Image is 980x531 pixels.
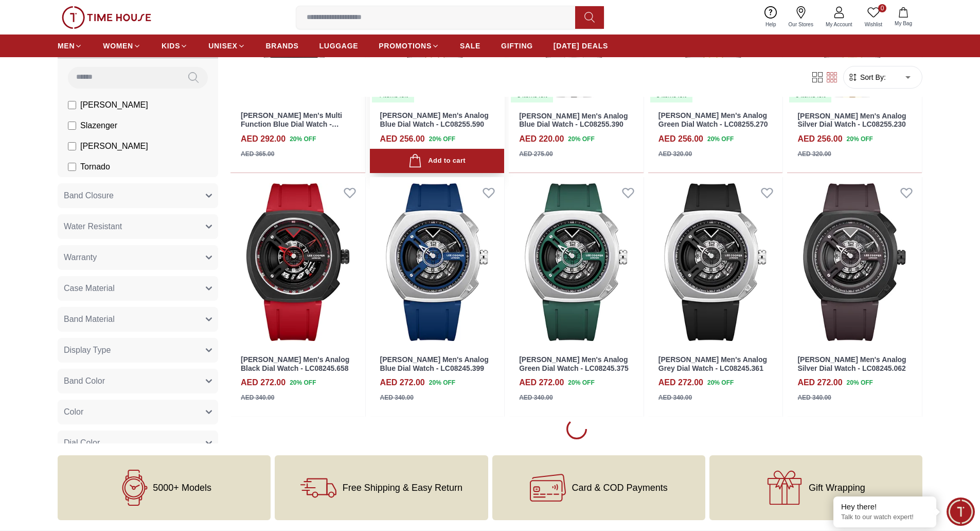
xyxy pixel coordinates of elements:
span: 0 [878,4,886,12]
h4: AED 292.00 [241,133,286,145]
span: [PERSON_NAME] [80,140,148,152]
span: 20 % OFF [847,134,873,144]
div: AED 275.00 [519,149,553,159]
button: Case Material [58,276,218,300]
a: [PERSON_NAME] Men's Analog Silver Dial Watch - LC08255.230 [797,112,906,129]
a: Lee Cooper Men's Analog Black Dial Watch - LC08245.658 [230,177,365,347]
button: Sort By: [848,72,886,82]
a: Our Stores [782,4,819,30]
h4: AED 272.00 [797,376,842,389]
a: MEN [58,37,82,55]
span: UNISEX [208,41,237,51]
h4: AED 256.00 [797,133,842,145]
a: Help [759,4,782,30]
span: [DATE] DEALS [554,41,608,51]
a: [PERSON_NAME] Men's Analog Green Dial Watch - LC08255.270 [658,111,768,128]
h4: AED 256.00 [658,133,703,145]
h4: AED 256.00 [380,133,425,145]
span: MEN [58,41,75,51]
input: Slazenger [68,121,76,129]
button: Band Material [58,306,218,331]
a: 0Wishlist [859,4,888,30]
a: UNISEX [208,37,245,55]
h4: AED 272.00 [380,376,425,389]
div: AED 340.00 [241,393,274,402]
button: Color [58,399,218,424]
button: Band Color [58,368,218,393]
input: Tornado [68,162,76,170]
span: Free Shipping & Easy Return [343,483,462,493]
div: AED 340.00 [658,393,692,402]
a: [DATE] DEALS [554,37,608,55]
a: KIDS [162,37,188,55]
input: [PERSON_NAME] [68,142,76,150]
span: Our Stores [785,21,817,28]
span: My Bag [890,20,916,27]
span: 5000+ Models [153,483,211,493]
span: WOMEN [103,41,133,51]
h4: AED 272.00 [658,376,703,389]
a: Lee Cooper Men's Analog Blue Dial Watch - LC08245.399 [370,177,505,347]
span: 20 % OFF [568,134,594,144]
button: Water Resistant [58,214,218,238]
input: [PERSON_NAME] [68,100,76,109]
span: Wishlist [861,21,886,28]
button: Warranty [58,245,218,269]
div: Chat Widget [947,498,975,526]
div: AED 365.00 [241,149,274,159]
button: Dial Color [58,430,218,455]
span: Dial Color [64,436,100,449]
h4: AED 220.00 [519,133,564,145]
button: My Bag [888,5,918,29]
a: [PERSON_NAME] Men's Analog Silver Dial Watch - LC08245.062 [797,355,906,372]
a: PROMOTIONS [379,37,439,55]
a: [PERSON_NAME] Men's Analog Green Dial Watch - LC08245.375 [519,355,629,372]
h4: AED 272.00 [241,376,286,389]
a: [PERSON_NAME] Men's Analog Black Dial Watch - LC08245.658 [241,355,349,372]
span: My Account [822,21,857,28]
div: AED 340.00 [519,393,553,402]
button: Display Type [58,337,218,362]
div: AED 320.00 [797,149,831,159]
span: [PERSON_NAME] [80,98,148,111]
h4: AED 272.00 [519,376,564,389]
p: Talk to our watch expert! [841,513,929,522]
span: 20 % OFF [847,378,873,387]
div: Add to cart [408,154,466,168]
span: Water Resistant [64,220,122,232]
span: Band Closure [64,189,114,201]
span: Band Material [64,313,115,325]
button: Add to cart [370,149,505,173]
span: Band Color [64,374,105,387]
span: 20 % OFF [707,134,734,144]
span: Case Material [64,282,115,294]
img: Lee Cooper Men's Analog Silver Dial Watch - LC08245.062 [787,177,922,347]
a: WOMEN [103,37,141,55]
div: AED 340.00 [380,393,414,402]
a: [PERSON_NAME] Men's Analog Blue Dial Watch - LC08245.399 [380,355,489,372]
a: [PERSON_NAME] Men's Multi Function Blue Dial Watch - LC08260.301 [241,111,342,137]
a: LUGGAGE [319,37,359,55]
span: GIFTING [501,41,533,51]
span: PROMOTIONS [379,41,432,51]
button: Band Closure [58,183,218,208]
span: 20 % OFF [429,378,455,387]
span: Display Type [64,344,111,356]
a: SALE [460,37,480,55]
span: Warranty [64,251,97,263]
span: Tornado [80,160,110,173]
span: 20 % OFF [707,378,734,387]
span: 20 % OFF [290,134,316,144]
div: AED 340.00 [797,393,831,402]
span: SALE [460,41,480,51]
a: Lee Cooper Men's Analog Grey Dial Watch - LC08245.361 [648,177,783,347]
a: [PERSON_NAME] Men's Analog Grey Dial Watch - LC08245.361 [658,355,767,372]
span: LUGGAGE [319,41,359,51]
img: Lee Cooper Men's Analog Green Dial Watch - LC08245.375 [509,177,644,347]
span: Help [761,21,780,28]
div: AED 320.00 [658,149,692,159]
span: Card & COD Payments [572,483,668,493]
span: KIDS [162,41,180,51]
